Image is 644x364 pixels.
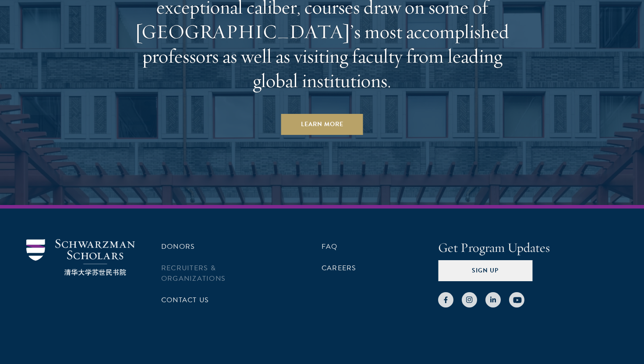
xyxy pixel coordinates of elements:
[438,239,618,257] h4: Get Program Updates
[161,295,209,305] a: Contact Us
[26,239,135,276] img: Schwarzman Scholars
[161,241,195,252] a: Donors
[161,263,226,284] a: Recruiters & Organizations
[322,263,357,273] a: Careers
[322,241,338,252] a: FAQ
[281,114,363,135] a: Learn More
[438,260,532,281] button: Sign Up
